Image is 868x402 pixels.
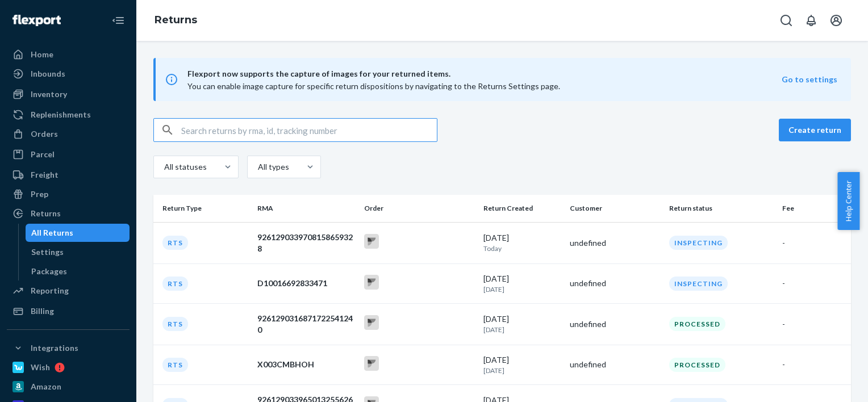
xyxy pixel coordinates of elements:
div: Inventory [31,89,67,100]
div: Processed [669,317,725,331]
div: X003CMBHOH [257,359,354,370]
button: Open account menu [825,9,848,32]
th: Return Type [153,195,253,222]
a: Wish [7,358,130,376]
a: Freight [7,166,130,184]
a: Prep [7,185,130,203]
button: Open notifications [800,9,823,32]
div: Home [31,49,53,60]
div: 9261290339708158659328 [257,232,354,254]
div: D10016692833471 [257,278,354,289]
div: undefined [570,319,660,330]
div: undefined [570,278,660,289]
div: [DATE] [483,273,561,294]
div: Inspecting [669,277,728,291]
a: Orders [7,125,130,143]
p: Today [483,244,561,253]
a: Home [7,45,130,64]
div: [DATE] [483,313,561,334]
div: Processed [669,358,725,372]
div: RTS [162,277,188,291]
th: RMA [253,195,359,222]
div: Returns [31,208,61,219]
th: Return Created [479,195,565,222]
div: Billing [31,305,54,317]
div: Integrations [31,342,78,354]
div: Orders [31,128,58,140]
div: - [782,278,842,289]
div: Inbounds [31,68,65,79]
div: - [782,319,842,330]
a: Billing [7,302,130,320]
ol: breadcrumbs [145,4,206,37]
a: Returns [155,14,197,26]
div: Inspecting [669,236,728,250]
div: - [782,237,842,249]
th: Order [360,195,479,222]
button: Close Navigation [107,9,130,32]
div: Amazon [31,381,61,392]
span: You can enable image capture for specific return dispositions by navigating to the Returns Settin... [187,81,560,91]
a: Amazon [7,378,130,396]
div: RTS [162,317,188,331]
button: Integrations [7,339,130,357]
a: Packages [26,262,130,280]
button: Create return [779,119,851,141]
img: Flexport logo [12,15,61,26]
span: Flexport now supports the capture of images for your returned items. [187,67,782,81]
div: undefined [570,359,660,370]
div: Settings [31,246,64,258]
div: RTS [162,358,188,372]
th: Customer [565,195,665,222]
div: - [782,359,842,370]
p: [DATE] [483,366,561,375]
a: Inbounds [7,65,130,83]
div: All types [258,161,287,173]
div: Freight [31,169,59,181]
input: Search returns by rma, id, tracking number [181,119,437,141]
a: Reporting [7,282,130,300]
p: [DATE] [483,284,561,294]
th: Return status [665,195,778,222]
th: Fee [778,195,851,222]
button: Help Center [837,172,859,230]
a: Settings [26,243,130,261]
div: Parcel [31,149,55,160]
div: Reporting [31,285,69,296]
a: Parcel [7,145,130,164]
div: [DATE] [483,232,561,253]
div: All Returns [31,227,73,238]
div: RTS [162,236,188,250]
button: Go to settings [782,74,837,85]
div: undefined [570,237,660,249]
a: Inventory [7,85,130,103]
div: Prep [31,189,48,200]
div: Replenishments [31,109,91,120]
div: 9261290316871722541240 [257,313,354,336]
a: All Returns [26,224,130,242]
button: Open Search Box [775,9,798,32]
p: [DATE] [483,325,561,334]
div: [DATE] [483,354,561,375]
a: Returns [7,204,130,223]
div: Wish [31,362,50,373]
div: Packages [31,266,67,277]
div: All statuses [164,161,205,173]
a: Replenishments [7,106,130,124]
